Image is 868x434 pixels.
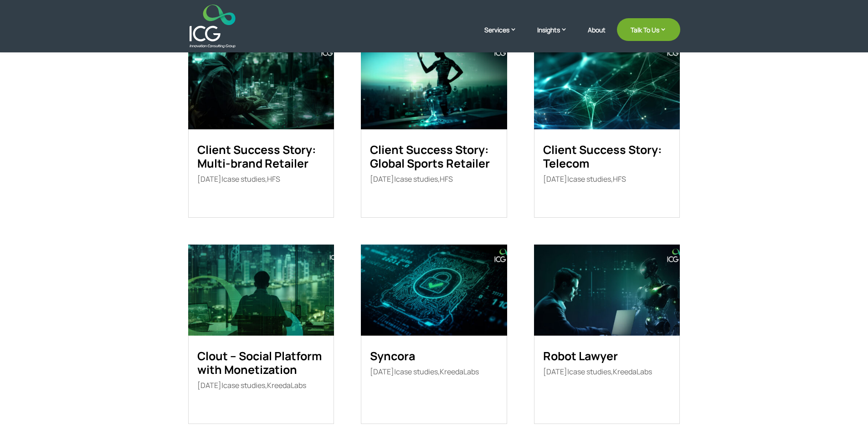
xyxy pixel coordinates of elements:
span: [DATE] [197,380,221,390]
a: case studies [223,174,265,184]
a: Insights [537,25,576,48]
a: HFS [613,174,626,184]
a: Syncora [370,348,415,364]
img: Syncora [361,245,507,336]
p: | , [197,381,325,390]
a: Talk To Us [617,18,680,41]
p: | , [197,175,325,184]
img: Client Success Story: Multi-brand Retailer [188,38,334,129]
p: | , [370,175,498,184]
a: case studies [396,367,438,377]
span: [DATE] [543,174,567,184]
a: Client Success Story: Telecom [543,142,662,171]
a: Client Success Story: Global Sports Retailer [370,142,490,171]
img: Client Success Story: Telecom [534,38,680,129]
a: Robot Lawyer [543,348,618,364]
a: Clout – Social Platform with Monetization [197,348,322,378]
a: KreedaLabs [267,380,306,390]
a: HFS [440,174,453,184]
a: HFS [267,174,280,184]
a: KreedaLabs [440,367,479,377]
span: [DATE] [543,367,567,377]
span: [DATE] [370,367,394,377]
a: case studies [223,380,265,390]
span: [DATE] [197,174,221,184]
a: Client Success Story: Multi-brand Retailer [197,142,316,171]
a: case studies [396,174,438,184]
p: | , [543,175,671,184]
p: | , [370,368,498,376]
a: case studies [569,174,611,184]
a: About [588,26,606,48]
a: KreedaLabs [613,367,652,377]
img: ICG [190,5,236,48]
span: [DATE] [370,174,394,184]
a: Services [484,25,526,48]
img: Clout – Social Platform with Monetization [188,245,334,336]
iframe: Chat Widget [716,336,868,434]
img: Client Success Story: Global Sports Retailer [361,38,507,129]
img: Robot Lawyer [534,245,680,336]
p: | , [543,368,671,376]
a: case studies [569,367,611,377]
